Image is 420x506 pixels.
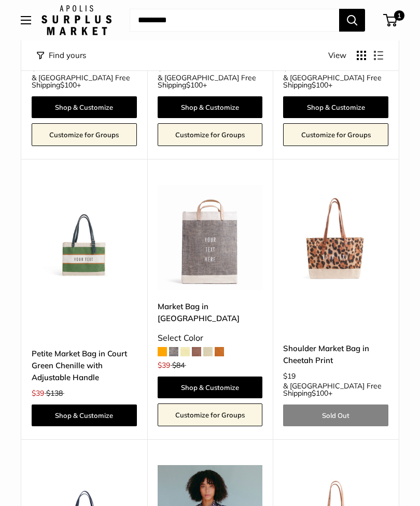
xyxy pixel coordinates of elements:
span: & [GEOGRAPHIC_DATA] Free Shipping + [158,74,263,89]
span: View [328,48,346,63]
span: $100 [60,80,77,90]
button: Filter collection [37,48,86,63]
span: $19 [283,371,296,381]
span: $100 [312,388,328,398]
a: Petite Market Bag in Court Green Chenille with Adjustable Handle [32,348,137,384]
img: description_Make it yours with custom printed text. [283,185,388,290]
a: Shop & Customize [158,96,263,118]
img: description_Make it yours with personalized text [158,185,263,290]
a: Shop & Customize [283,96,388,118]
a: description_Our very first Chenille-Jute Market bagdescription_Adjustable Handles for whatever mo... [32,185,137,290]
img: description_Our very first Chenille-Jute Market bag [32,185,137,290]
a: Shop & Customize [32,404,137,426]
a: Sold Out [283,404,388,426]
a: description_Make it yours with custom printed text.Shoulder Market Bag in Cheetah Print [283,185,388,290]
span: $100 [186,80,203,90]
span: $84 [172,360,185,370]
a: 1 [384,14,397,26]
span: $100 [312,80,328,90]
a: Customize for Groups [32,123,137,146]
a: Customize for Groups [158,123,263,146]
button: Display products as list [374,51,383,60]
button: Display products as grid [357,51,366,60]
span: 1 [394,10,404,21]
a: Shop & Customize [158,377,263,398]
a: Shop & Customize [32,96,137,118]
a: Shoulder Market Bag in Cheetah Print [283,342,388,367]
span: & [GEOGRAPHIC_DATA] Free Shipping + [32,74,137,89]
button: Open menu [21,16,31,24]
img: Apolis: Surplus Market [41,5,111,35]
button: Search [339,9,365,32]
span: $39 [32,388,44,398]
a: Customize for Groups [283,123,388,146]
span: $39 [158,360,170,370]
a: description_Make it yours with personalized textdescription_Our first every Chambray Jute bag... [158,185,263,290]
span: & [GEOGRAPHIC_DATA] Free Shipping + [283,382,388,397]
a: Customize for Groups [158,403,263,426]
input: Search... [130,9,339,32]
div: Select Color [158,330,263,346]
span: $138 [46,388,63,398]
a: Market Bag in [GEOGRAPHIC_DATA] [158,300,263,325]
span: & [GEOGRAPHIC_DATA] Free Shipping + [283,74,388,89]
